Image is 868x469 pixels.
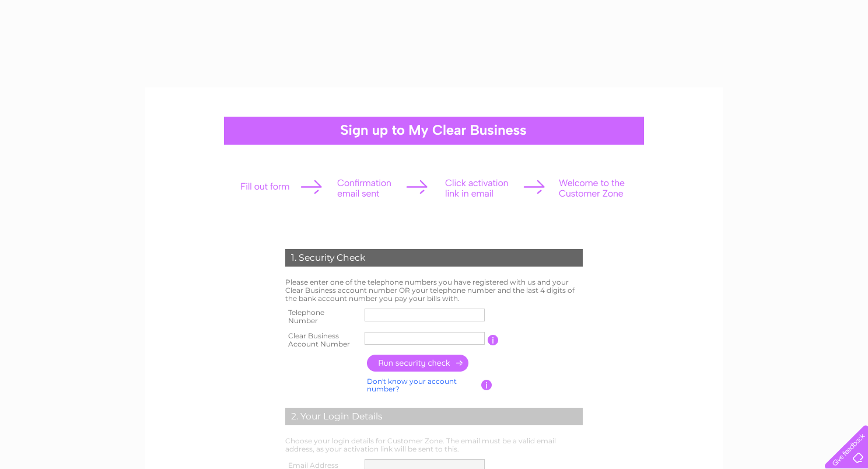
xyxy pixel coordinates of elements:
th: Clear Business Account Number [282,328,362,352]
a: Don't know your account number? [367,377,457,394]
td: Please enter one of the telephone numbers you have registered with us and your Clear Business acc... [282,275,586,305]
input: Information [481,380,492,390]
td: Choose your login details for Customer Zone. The email must be a valid email address, as your act... [282,434,586,456]
th: Telephone Number [282,305,362,328]
div: 2. Your Login Details [285,408,583,425]
div: 1. Security Check [285,249,583,267]
input: Information [488,335,499,345]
